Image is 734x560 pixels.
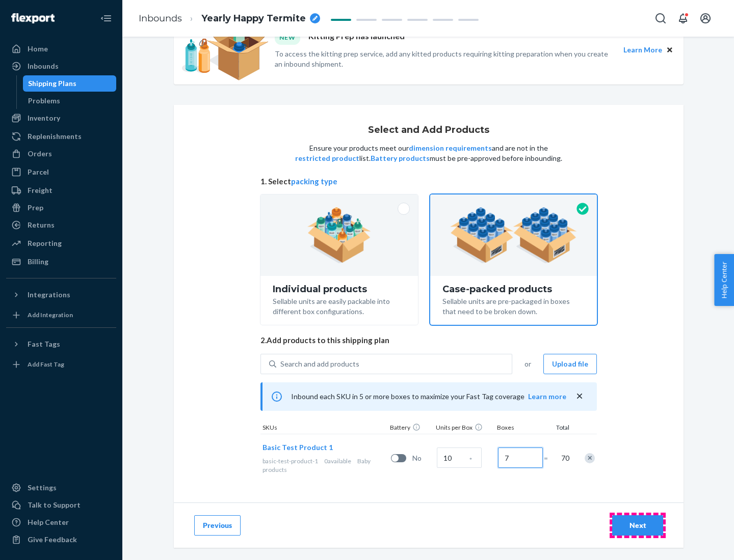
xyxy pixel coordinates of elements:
[434,423,495,434] div: Units per Box
[28,311,73,319] div: Add Integration
[6,254,116,270] a: Billing
[201,12,306,25] span: Yearly Happy Termite
[528,391,566,402] button: Learn more
[409,143,492,153] button: dimension requirements
[139,13,182,24] a: Inbounds
[260,335,597,346] span: 2. Add products to this shipping plan
[388,423,434,434] div: Battery
[673,8,693,29] button: Open notifications
[544,453,554,463] span: =
[6,41,116,57] a: Home
[621,520,654,530] div: Next
[28,483,57,493] div: Settings
[260,423,388,434] div: SKUs
[585,453,595,463] div: Remove Item
[295,153,359,163] button: restricted product
[6,164,116,180] a: Parcel
[260,176,597,187] span: 1. Select
[6,128,116,145] a: Replenishments
[695,8,716,29] button: Open account menu
[546,423,571,434] div: Total
[28,290,70,300] div: Integrations
[307,207,371,263] img: individual-pack.facf35554cb0f1810c75b2bd6df2d64e.png
[11,13,55,23] img: Flexport logo
[6,200,116,216] a: Prep
[28,257,48,267] div: Billing
[442,294,585,317] div: Sellable units are pre-packaged in boxes that need to be broken down.
[273,284,406,294] div: Individual products
[28,149,52,159] div: Orders
[6,356,116,373] a: Add Fast Tag
[96,8,116,29] button: Close Navigation
[442,284,585,294] div: Case-packed products
[28,78,76,89] div: Shipping Plans
[28,220,55,230] div: Returns
[6,336,116,352] button: Fast Tags
[263,442,333,453] button: Basic Test Product 1
[28,131,82,142] div: Replenishments
[6,514,116,530] a: Help Center
[294,143,563,163] p: Ensure your products meet our and are not in the list. must be pre-approved before inbounding.
[6,217,116,233] a: Returns
[6,58,116,74] a: Inbounds
[6,235,116,251] a: Reporting
[28,203,43,213] div: Prep
[28,339,60,349] div: Fast Tags
[28,517,69,527] div: Help Center
[437,447,482,468] input: Case Quantity
[28,360,64,369] div: Add Fast Tag
[6,146,116,162] a: Orders
[28,238,62,248] div: Reporting
[291,176,337,187] button: packing type
[6,531,116,548] button: Give Feedback
[412,453,433,463] span: No
[28,96,60,106] div: Problems
[450,207,577,263] img: case-pack.59cecea509d18c883b923b81aeac6d0b.png
[275,49,614,69] p: To access the kitting prep service, add any kitted products requiring kitting preparation when yo...
[273,294,406,317] div: Sellable units are easily packable into different box configurations.
[574,391,585,402] button: close
[194,515,241,536] button: Previous
[28,185,53,195] div: Freight
[6,287,116,303] button: Integrations
[130,4,328,34] ol: breadcrumbs
[308,31,405,44] p: Kitting Prep has launched
[28,113,60,123] div: Inventory
[28,167,49,177] div: Parcel
[6,182,116,199] a: Freight
[324,457,351,465] span: 0 available
[263,443,333,452] span: Basic Test Product 1
[525,359,531,369] span: or
[543,354,597,374] button: Upload file
[260,382,597,411] div: Inbound each SKU in 5 or more boxes to maximize your Fast Tag coverage
[23,93,117,109] a: Problems
[28,535,77,545] div: Give Feedback
[559,453,569,463] span: 70
[28,500,81,510] div: Talk to Support
[664,44,675,55] button: Close
[650,8,671,29] button: Open Search Box
[623,44,662,55] button: Learn More
[6,497,116,513] a: Talk to Support
[28,61,59,71] div: Inbounds
[714,254,734,306] button: Help Center
[23,75,117,92] a: Shipping Plans
[368,125,489,135] h1: Select and Add Products
[6,480,116,496] a: Settings
[263,457,318,465] span: basic-test-product-1
[498,447,543,468] input: Number of boxes
[275,31,300,44] div: NEW
[6,110,116,126] a: Inventory
[28,44,48,54] div: Home
[280,359,359,369] div: Search and add products
[612,515,663,536] button: Next
[495,423,546,434] div: Boxes
[371,153,430,163] button: Battery products
[6,307,116,323] a: Add Integration
[263,457,387,474] div: Baby products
